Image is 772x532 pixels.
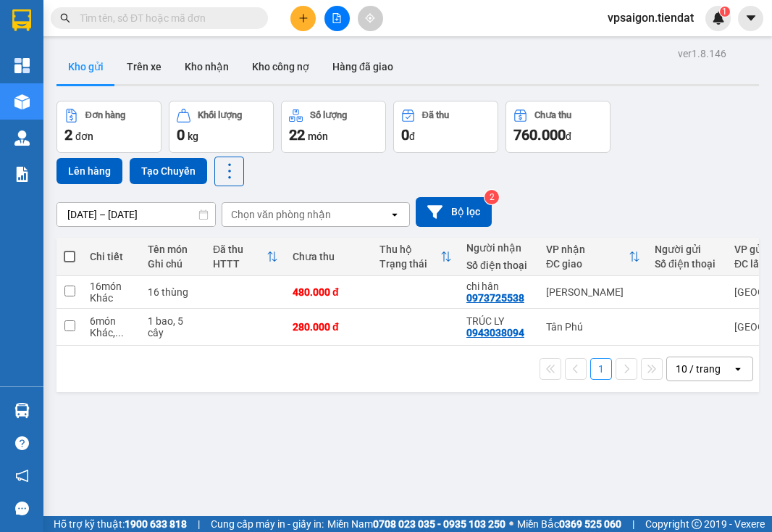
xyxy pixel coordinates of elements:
[148,258,198,270] div: Ghi chú
[12,9,31,31] img: logo-vxr
[466,242,532,254] div: Người nhận
[14,403,30,418] img: warehouse-icon
[206,238,285,276] th: Toggle SortBy
[379,244,440,255] div: Thu hộ
[327,516,505,532] span: Miền Nam
[732,363,744,375] svg: open
[90,315,133,327] div: 6 món
[738,6,763,31] button: caret-down
[546,258,629,270] div: ĐC giao
[692,519,702,529] span: copyright
[678,46,726,62] div: ver 1.8.146
[517,516,621,532] span: Miền Bắc
[358,6,383,31] button: aim
[466,280,532,292] div: chi hân
[231,207,331,222] div: Chọn văn phòng nhận
[57,203,215,226] input: Select a date range.
[722,7,727,17] span: 1
[173,49,240,84] button: Kho nhận
[720,7,730,17] sup: 1
[281,101,386,153] button: Số lượng22món
[372,238,459,276] th: Toggle SortBy
[289,126,305,144] span: 22
[393,101,498,153] button: Đã thu0đ
[401,126,409,144] span: 0
[80,10,251,26] input: Tìm tên, số ĐT hoặc mã đơn
[240,49,321,84] button: Kho công nợ
[177,126,185,144] span: 0
[60,13,70,23] span: search
[546,286,640,298] div: [PERSON_NAME]
[125,518,187,530] strong: 1900 633 818
[290,6,316,31] button: plus
[596,9,705,27] span: vpsaigon.tiendat
[513,126,566,144] span: 760.000
[379,258,440,270] div: Trạng thái
[14,58,30,73] img: dashboard-icon
[56,49,115,84] button: Kho gửi
[148,315,198,338] div: 1 bao, 5 cây
[416,197,492,227] button: Bộ lọc
[115,49,173,84] button: Trên xe
[373,518,505,530] strong: 0708 023 035 - 0935 103 250
[85,110,125,120] div: Đơn hàng
[90,292,133,304] div: Khác
[90,251,133,262] div: Chi tiết
[744,12,758,25] span: caret-down
[559,518,621,530] strong: 0369 525 060
[566,130,571,142] span: đ
[655,258,720,270] div: Số điện thoại
[310,110,347,120] div: Số lượng
[298,13,309,23] span: plus
[534,110,571,120] div: Chưa thu
[213,258,267,270] div: HTTT
[90,327,133,338] div: Khác, Khác
[590,358,612,380] button: 1
[308,130,328,142] span: món
[148,286,198,298] div: 16 thùng
[56,101,161,153] button: Đơn hàng2đơn
[198,110,242,120] div: Khối lượng
[539,238,647,276] th: Toggle SortBy
[293,286,365,298] div: 480.000 đ
[293,321,365,333] div: 280.000 đ
[64,126,72,144] span: 2
[293,251,365,262] div: Chưa thu
[389,209,400,220] svg: open
[115,327,124,338] span: ...
[365,13,375,23] span: aim
[655,244,720,255] div: Người gửi
[546,244,629,255] div: VP nhận
[90,280,133,292] div: 16 món
[213,244,267,255] div: Đã thu
[466,327,524,338] div: 0943038094
[75,130,93,142] span: đơn
[15,469,29,483] span: notification
[546,321,640,333] div: Tân Phú
[148,244,198,255] div: Tên món
[14,94,30,109] img: warehouse-icon
[15,436,29,450] span: question-circle
[676,362,721,376] div: 10 / trang
[466,315,532,327] div: TRÚC LY
[422,110,449,120] div: Đã thu
[188,130,198,142] span: kg
[14,167,30,182] img: solution-icon
[712,12,725,25] img: icon-new-feature
[466,292,524,304] div: 0973725538
[198,516,200,532] span: |
[54,516,187,532] span: Hỗ trợ kỹ thuật:
[324,6,350,31] button: file-add
[505,101,611,153] button: Chưa thu760.000đ
[15,502,29,515] span: message
[169,101,274,153] button: Khối lượng0kg
[14,130,30,146] img: warehouse-icon
[56,158,122,184] button: Lên hàng
[409,130,415,142] span: đ
[321,49,405,84] button: Hàng đã giao
[509,521,513,527] span: ⚪️
[211,516,324,532] span: Cung cấp máy in - giấy in:
[484,190,499,204] sup: 2
[632,516,634,532] span: |
[130,158,207,184] button: Tạo Chuyến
